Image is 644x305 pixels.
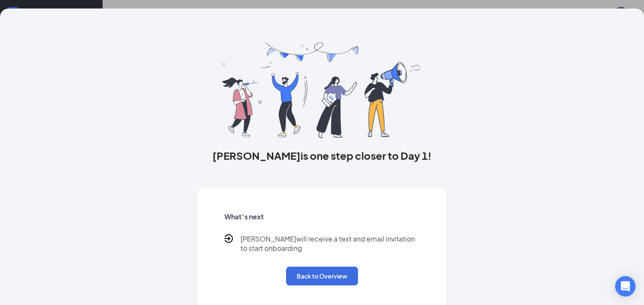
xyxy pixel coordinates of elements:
button: Back to Overview [286,267,358,285]
h3: [PERSON_NAME] is one step closer to Day 1! [197,148,447,163]
h5: What’s next [224,212,420,222]
div: Open Intercom Messenger [615,276,635,296]
p: [PERSON_NAME] will receive a text and email invitation to start onboarding [240,234,420,253]
img: you are all set [222,43,422,138]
